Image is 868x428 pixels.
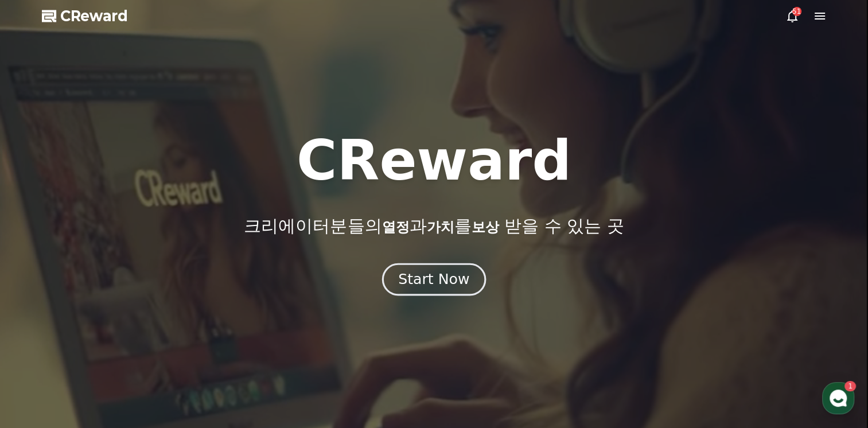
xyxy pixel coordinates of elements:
[76,333,148,361] a: 1대화
[3,333,76,361] a: 홈
[382,263,486,296] button: Start Now
[384,275,484,286] a: Start Now
[382,219,409,235] span: 열정
[426,219,454,235] span: 가치
[177,350,191,359] span: 설정
[105,351,119,360] span: 대화
[785,9,799,23] a: 51
[471,219,499,235] span: 보상
[36,350,43,359] span: 홈
[398,270,469,289] div: Start Now
[60,7,128,25] span: CReward
[148,333,220,361] a: 설정
[297,133,571,188] h1: CReward
[42,7,128,25] a: CReward
[244,216,624,236] p: 크리에이터분들의 과 를 받을 수 있는 곳
[792,7,801,16] div: 51
[116,332,120,341] span: 1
